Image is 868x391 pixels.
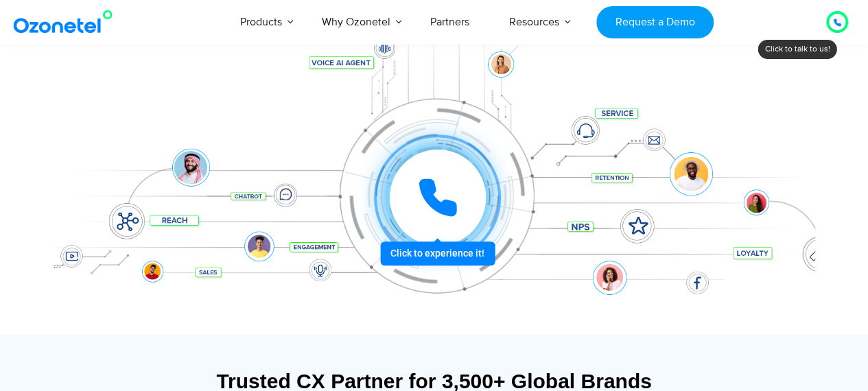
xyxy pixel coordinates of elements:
[596,6,714,38] a: Request a Demo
